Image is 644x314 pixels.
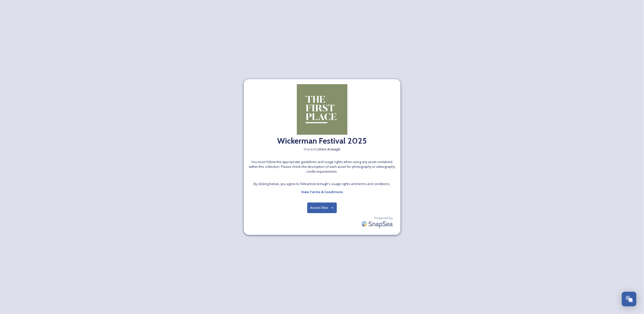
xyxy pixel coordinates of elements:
[304,147,341,152] span: Shared by
[360,218,395,230] img: SnapSea Logo
[301,189,343,195] a: View Terms & Conditions
[301,190,343,194] strong: View Terms & Conditions
[622,292,636,306] button: Open Chat
[307,203,337,213] button: Access Files
[277,135,367,147] h2: Wickerman Festival 2025
[319,147,341,151] strong: Visit Armagh
[375,216,393,220] span: Powered by
[254,182,390,186] span: By clicking below, you agree to follow Visit Armagh 's usage rights and terms and conditions.
[249,160,395,174] span: You must follow the appropriate guidelines and usage rights when using any asset contained within...
[297,84,347,135] img: download%20(6).png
